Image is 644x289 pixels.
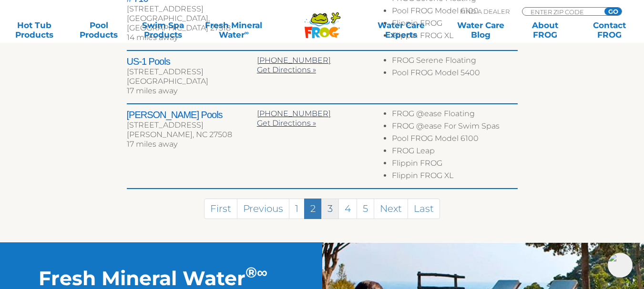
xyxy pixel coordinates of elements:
[392,6,517,19] li: Pool FROG Model 6100
[584,20,634,40] a: ContactFROG
[127,109,257,120] h2: [PERSON_NAME] Pools
[530,8,594,16] input: Zip Code Form
[608,253,633,278] img: openIcon
[257,109,331,118] a: [PHONE_NUMBER]
[338,199,357,219] a: 4
[237,199,289,219] a: Previous
[257,119,316,128] a: Get Directions »
[392,159,517,171] li: Flippin FROG
[392,31,517,43] li: Flippin FROG XL
[392,171,517,183] li: Flippin FROG XL
[10,20,60,40] a: Hot TubProducts
[257,56,331,65] a: [PHONE_NUMBER]
[520,20,570,40] a: AboutFROG
[127,14,257,33] div: [GEOGRAPHIC_DATA], [GEOGRAPHIC_DATA] 27518
[127,77,257,86] div: [GEOGRAPHIC_DATA]
[392,68,517,80] li: Pool FROG Model 5400
[127,56,257,67] h2: US-1 Pools
[257,65,316,74] a: Get Directions »
[127,140,177,149] span: 17 miles away
[74,20,124,40] a: PoolProducts
[392,109,517,121] li: FROG @ease Floating
[127,120,257,130] div: [STREET_ADDRESS]
[127,86,177,95] span: 17 miles away
[257,263,267,281] sup: ∞
[604,8,622,15] input: GO
[321,199,339,219] a: 3
[392,121,517,134] li: FROG @ease For Swim Spas
[245,263,257,281] sup: ®
[127,4,257,14] div: [STREET_ADDRESS]
[289,199,305,219] a: 1
[392,19,517,31] li: Flippin FROG
[204,199,237,219] a: First
[127,130,257,140] div: [PERSON_NAME], NC 27508
[408,199,440,219] a: Last
[304,199,322,219] a: 2
[392,146,517,159] li: FROG Leap
[357,199,374,219] a: 5
[392,56,517,68] li: FROG Serene Floating
[127,33,178,42] span: 14 miles away
[392,134,517,146] li: Pool FROG Model 6100
[127,67,257,77] div: [STREET_ADDRESS]
[374,199,408,219] a: Next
